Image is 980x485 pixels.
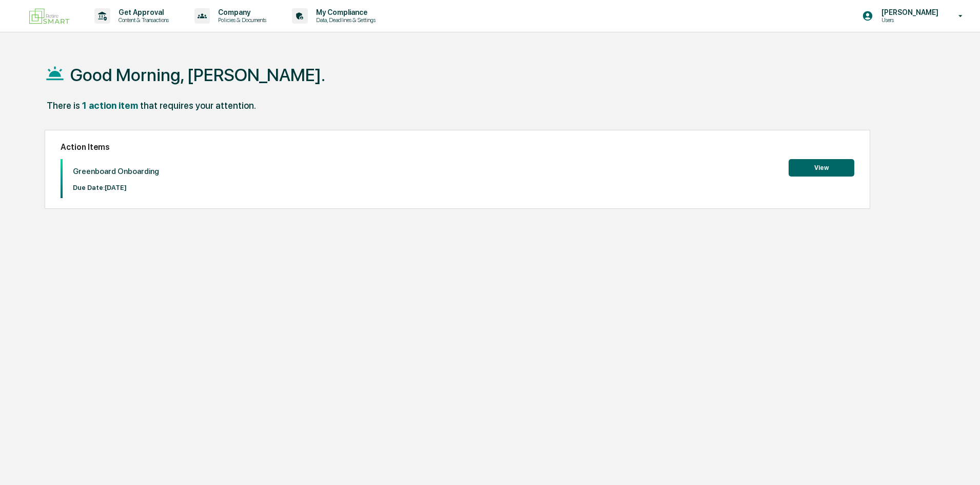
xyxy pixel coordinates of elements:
p: Users [873,16,944,24]
button: View [789,159,854,177]
p: Due Date: [DATE] [73,184,159,191]
div: There is [47,100,80,111]
p: Company [210,8,271,16]
div: 1 action item [82,100,138,111]
p: My Compliance [308,8,381,16]
p: Data, Deadlines & Settings [308,16,381,24]
h1: Good Morning, [PERSON_NAME]. [70,65,325,85]
a: View [789,162,854,172]
div: that requires your attention. [140,100,256,111]
h2: Action Items [61,142,854,152]
p: [PERSON_NAME] [873,8,944,16]
p: Content & Transactions [110,16,174,24]
p: Greenboard Onboarding [73,167,159,176]
p: Policies & Documents [210,16,271,24]
p: Get Approval [110,8,174,16]
img: logo [25,4,74,28]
